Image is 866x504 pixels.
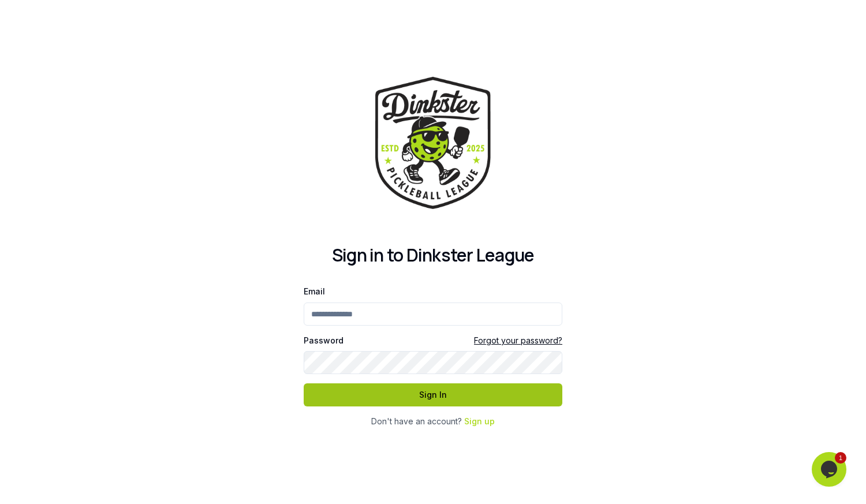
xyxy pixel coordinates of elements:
[812,452,849,487] iframe: chat widget
[304,416,562,427] div: Don't have an account?
[304,286,325,296] label: Email
[464,416,495,426] a: Sign up
[304,383,562,406] button: Sign In
[474,335,562,346] a: Forgot your password?
[304,337,344,345] label: Password
[375,77,491,209] img: Dinkster League Logo
[304,245,562,266] h2: Sign in to Dinkster League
